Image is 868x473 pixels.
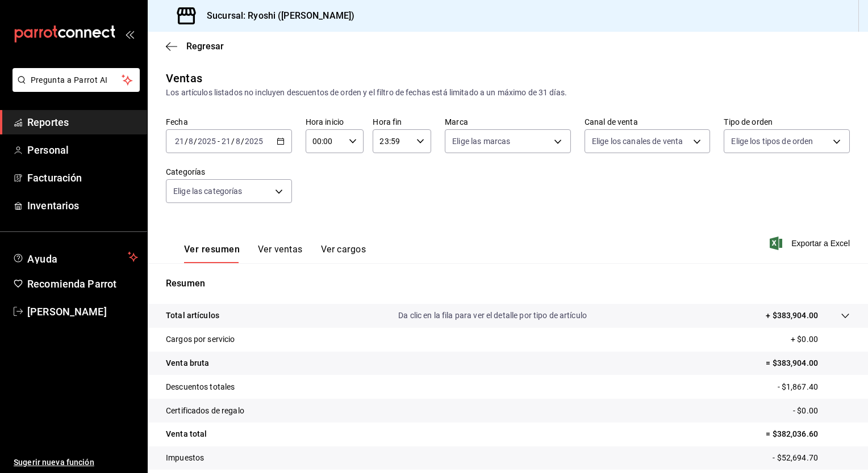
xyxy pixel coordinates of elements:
span: / [231,137,235,146]
label: Marca [445,118,571,126]
span: / [194,137,197,146]
p: + $383,904.00 [766,310,818,322]
p: - $0.00 [793,405,850,417]
div: Los artículos listados no incluyen descuentos de orden y el filtro de fechas está limitado a un m... [166,87,850,99]
p: - $1,867.40 [778,381,850,393]
span: Elige los canales de venta [592,136,683,147]
span: Sugerir nueva función [14,457,138,468]
label: Fecha [166,118,292,126]
span: Elige las categorías [173,185,243,197]
label: Hora fin [373,118,431,126]
p: Certificados de regalo [166,405,244,417]
input: -- [235,137,241,146]
p: Impuestos [166,452,204,464]
span: Regresar [186,41,224,52]
p: Resumen [166,277,850,290]
input: ---- [244,137,264,146]
span: - [218,137,220,146]
span: Inventarios [27,198,138,213]
span: Recomienda Parrot [27,276,138,292]
p: Cargos por servicio [166,333,235,345]
span: / [241,137,244,146]
span: Facturación [27,170,138,185]
button: Ver cargos [321,244,366,263]
button: Ver ventas [258,244,303,263]
input: ---- [197,137,216,146]
span: Elige los tipos de orden [731,136,813,147]
input: -- [221,137,231,146]
button: Exportar a Excel [772,236,850,250]
label: Tipo de orden [724,118,850,126]
span: Ayuda [27,250,123,264]
button: Pregunta a Parrot AI [12,68,140,92]
a: Pregunta a Parrot AI [8,82,140,94]
span: [PERSON_NAME] [27,304,138,319]
p: = $383,904.00 [766,357,850,369]
input: -- [174,137,185,146]
span: Elige las marcas [452,136,510,147]
span: Pregunta a Parrot AI [31,74,122,86]
button: Ver resumen [184,244,240,263]
button: Regresar [166,41,224,52]
div: navigation tabs [184,244,366,263]
label: Hora inicio [306,118,364,126]
button: open_drawer_menu [125,29,134,39]
p: = $382,036.60 [766,428,850,440]
p: Total artículos [166,310,219,322]
p: Venta total [166,428,207,440]
p: Descuentos totales [166,381,235,393]
p: + $0.00 [791,333,850,345]
span: Reportes [27,115,138,130]
p: Venta bruta [166,357,209,369]
span: / [185,137,188,146]
input: -- [188,137,194,146]
span: Personal [27,142,138,158]
label: Canal de venta [585,118,711,126]
div: Ventas [166,70,202,87]
p: Da clic en la fila para ver el detalle por tipo de artículo [398,310,587,322]
label: Categorías [166,168,292,176]
h3: Sucursal: Ryoshi ([PERSON_NAME]) [198,9,354,23]
p: - $52,694.70 [773,452,850,464]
